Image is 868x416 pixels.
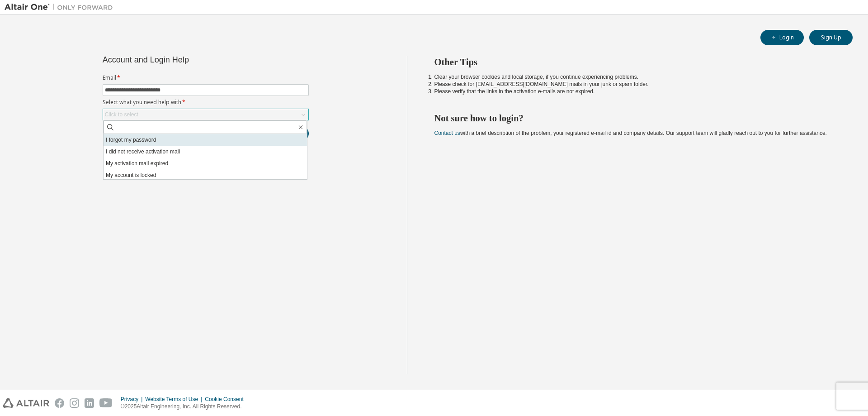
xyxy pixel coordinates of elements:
[99,398,113,408] img: youtube.svg
[103,56,268,63] div: Account and Login Help
[103,109,308,120] div: Click to select
[205,396,249,403] div: Cookie Consent
[55,398,64,408] img: facebook.svg
[85,398,94,408] img: linkedin.svg
[105,111,138,118] div: Click to select
[434,112,837,124] h2: Not sure how to login?
[5,3,118,12] img: Altair One
[121,396,145,403] div: Privacy
[760,30,804,45] button: Login
[434,81,837,88] li: Please check for [EMAIL_ADDRESS][DOMAIN_NAME] mails in your junk or spam folder.
[104,134,307,146] li: I forgot my password
[434,88,837,95] li: Please verify that the links in the activation e-mails are not expired.
[809,30,853,45] button: Sign Up
[103,99,309,106] label: Select what you need help with
[70,398,79,408] img: instagram.svg
[103,74,309,81] label: Email
[434,56,837,68] h2: Other Tips
[434,130,460,136] a: Contact us
[145,396,205,403] div: Website Terms of Use
[121,403,249,411] p: © 2025 Altair Engineering, Inc. All Rights Reserved.
[434,73,837,81] li: Clear your browser cookies and local storage, if you continue experiencing problems.
[434,130,827,136] span: with a brief description of the problem, your registered e-mail id and company details. Our suppo...
[3,398,49,408] img: altair_logo.svg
